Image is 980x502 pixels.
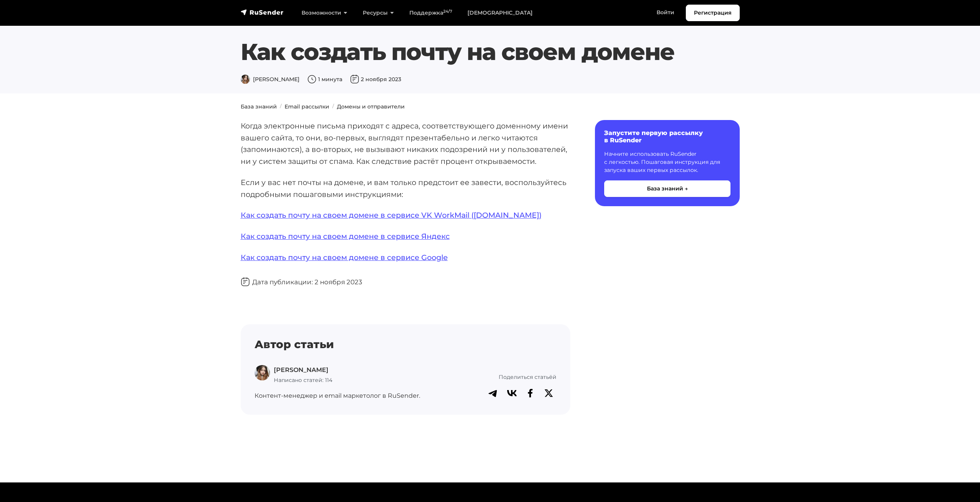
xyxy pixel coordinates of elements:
[285,103,329,110] a: Email рассылки
[241,253,448,262] a: Как создать почту на своем домене в сервисе Google
[402,5,460,21] a: Поддержка24/7
[236,103,744,111] nav: breadcrumb
[294,5,355,21] a: Возможности
[460,5,540,21] a: [DEMOGRAPHIC_DATA]
[337,103,405,110] a: Домены и отправители
[443,9,452,14] sup: 24/7
[241,277,250,287] img: Дата публикации
[604,180,730,197] button: База знаний →
[350,76,401,83] span: 2 ноября 2023
[241,103,277,110] a: База знаний
[241,177,570,200] p: Если у вас нет почты на домене, и вам только предстоит ее завести, воспользуйтесь подробными поша...
[241,8,284,16] img: RuSender
[595,120,740,206] a: Запустите первую рассылку в RuSender Начните использовать RuSender с легкостью. Пошаговая инструк...
[241,232,450,241] a: Как создать почту на своем домене в сервисе Яндекс
[241,120,570,167] p: Когда электронные письма приходят с адреса, соответствующего доменному имени вашего сайта, то они...
[255,391,427,401] p: Контент-менеджер и email маркетолог в RuSender.
[241,210,541,220] a: Как создать почту на своем домене в сервисе VK WorkMail ([DOMAIN_NAME])
[686,5,740,21] a: Регистрация
[255,338,556,351] h4: Автор статьи
[307,75,317,84] img: Время чтения
[307,76,342,83] span: 1 минута
[241,38,740,66] h1: Как создать почту на своем домене
[350,75,359,84] img: Дата публикации
[241,76,300,83] span: [PERSON_NAME]
[604,150,730,174] p: Начните использовать RuSender с легкостью. Пошаговая инструкция для запуска ваших первых рассылок.
[355,5,402,21] a: Ресурсы
[274,365,332,375] p: [PERSON_NAME]
[274,377,332,384] span: Написано статей: 114
[604,129,730,144] h6: Запустите первую рассылку в RuSender
[649,5,682,20] a: Войти
[436,373,556,381] p: Поделиться статьёй
[241,278,362,286] span: Дата публикации: 2 ноября 2023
